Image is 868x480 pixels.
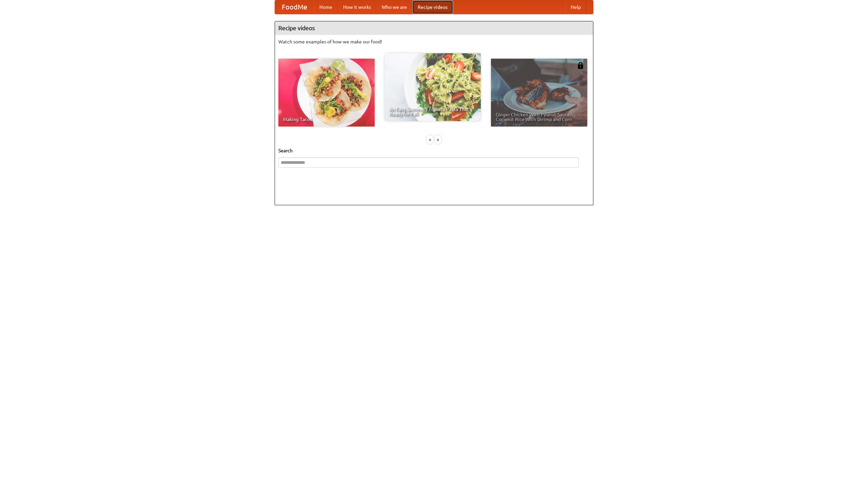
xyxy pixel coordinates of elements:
a: FoodMe [275,0,314,14]
img: 483408.png [577,62,584,69]
span: Making Tacos [283,117,370,122]
a: How it works [338,0,376,14]
a: An Easy, Summery Tomato Pasta That's Ready for Fall [384,53,481,121]
h5: Search [278,147,590,154]
a: Making Tacos [278,59,375,127]
a: Help [565,0,586,14]
a: Who we are [376,0,412,14]
div: » [435,135,441,144]
a: Home [314,0,338,14]
p: Watch some examples of how we make our food! [278,38,590,45]
div: « [427,135,433,144]
a: Recipe videos [412,0,453,14]
span: An Easy, Summery Tomato Pasta That's Ready for Fall [389,107,476,116]
h4: Recipe videos [275,21,593,35]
